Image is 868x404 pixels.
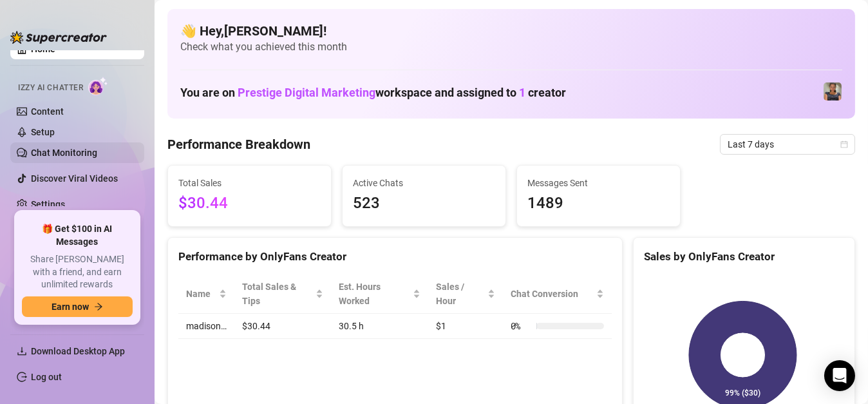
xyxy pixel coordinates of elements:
[511,287,594,301] span: Chat Conversion
[94,302,103,311] span: arrow-right
[331,314,429,339] td: 30.5 h
[180,86,566,100] h1: You are on workspace and assigned to creator
[31,199,65,209] a: Settings
[22,253,133,291] span: Share [PERSON_NAME] with a friend, and earn unlimited rewards
[428,274,502,314] th: Sales / Hour
[428,314,502,339] td: $1
[840,140,848,148] span: calendar
[10,31,107,44] img: logo-BBDzfeDw.svg
[527,191,670,216] span: 1489
[511,319,531,333] span: 0 %
[238,86,375,99] span: Prestige Digital Marketing
[52,302,89,312] span: Earn now
[167,135,310,153] h4: Performance Breakdown
[31,148,97,158] a: Chat Monitoring
[31,372,62,382] a: Log out
[31,106,64,117] a: Content
[527,176,670,190] span: Messages Sent
[519,86,525,99] span: 1
[824,82,842,101] img: madison
[242,280,313,308] span: Total Sales & Tips
[186,287,216,301] span: Name
[31,127,55,137] a: Setup
[503,274,612,314] th: Chat Conversion
[178,314,234,339] td: madison…
[31,44,55,54] a: Home
[18,82,83,94] span: Izzy AI Chatter
[22,223,133,248] span: 🎁 Get $100 in AI Messages
[353,191,495,216] span: 523
[178,274,234,314] th: Name
[31,173,118,184] a: Discover Viral Videos
[353,176,495,190] span: Active Chats
[180,22,842,40] h4: 👋 Hey, [PERSON_NAME] !
[178,191,321,216] span: $30.44
[178,248,612,265] div: Performance by OnlyFans Creator
[436,280,484,308] span: Sales / Hour
[180,40,842,54] span: Check what you achieved this month
[22,296,133,317] button: Earn nowarrow-right
[31,346,125,356] span: Download Desktop App
[178,176,321,190] span: Total Sales
[339,280,411,308] div: Est. Hours Worked
[644,248,844,265] div: Sales by OnlyFans Creator
[88,77,108,95] img: AI Chatter
[234,274,331,314] th: Total Sales & Tips
[824,360,855,391] div: Open Intercom Messenger
[728,135,847,154] span: Last 7 days
[17,346,27,356] span: download
[234,314,331,339] td: $30.44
